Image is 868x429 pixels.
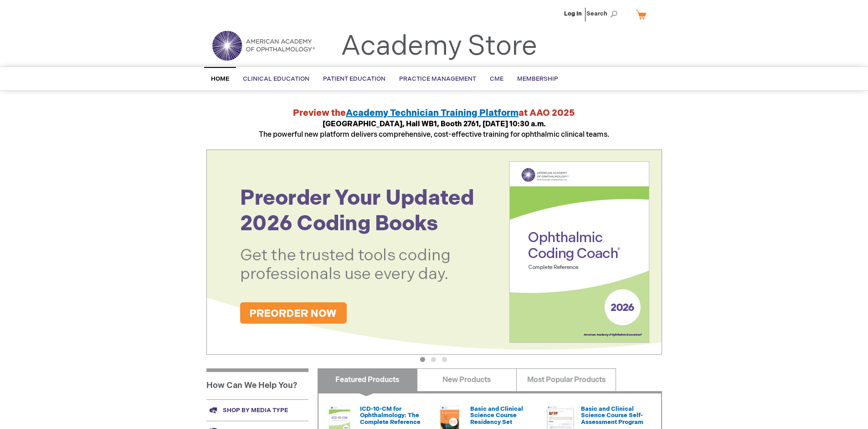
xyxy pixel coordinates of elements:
span: Search [586,5,621,23]
h1: How Can We Help You? [206,368,308,399]
a: Basic and Clinical Science Course Self-Assessment Program [581,405,643,426]
span: Membership [517,75,558,83]
button: 2 of 3 [431,357,436,362]
a: Basic and Clinical Science Course Residency Set [470,405,523,426]
a: Log In [564,10,582,17]
a: ICD-10-CM for Ophthalmology: The Complete Reference [360,405,421,426]
a: Featured Products [318,368,417,391]
a: Academy Store [341,30,537,63]
span: CME [490,75,503,83]
strong: [GEOGRAPHIC_DATA], Hall WB1, Booth 2761, [DATE] 10:30 a.m. [323,120,546,129]
a: Most Popular Products [516,368,616,391]
span: The powerful new platform delivers comprehensive, cost-effective training for ophthalmic clinical... [259,120,609,139]
a: Shop by media type [206,399,308,421]
span: Home [211,75,229,83]
a: New Products [417,368,517,391]
span: Practice Management [399,75,476,83]
strong: Preview the at AAO 2025 [293,108,575,119]
span: Clinical Education [243,75,309,83]
a: Academy Technician Training Platform [346,108,519,119]
button: 3 of 3 [442,357,447,362]
button: 1 of 3 [420,357,425,362]
span: Patient Education [323,75,385,83]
